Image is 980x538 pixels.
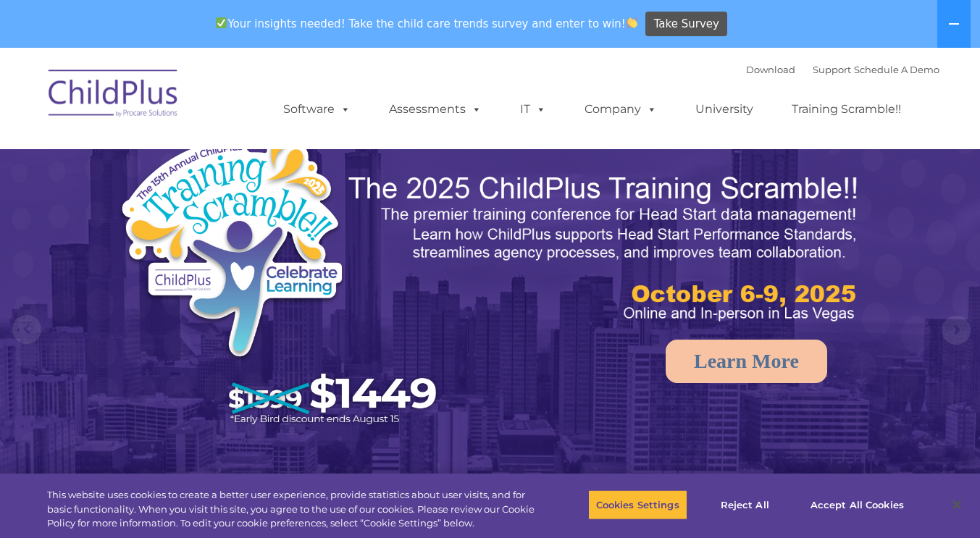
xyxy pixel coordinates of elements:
[41,59,186,132] img: ChildPlus by Procare Solutions
[700,489,790,520] button: Reject All
[47,488,539,531] div: This website uses cookies to create a better user experience, provide statistics about user visit...
[374,95,496,124] a: Assessments
[746,64,795,75] a: Download
[570,95,671,124] a: Company
[813,64,851,75] a: Support
[201,155,263,166] span: Phone number
[803,489,912,520] button: Accept All Cookies
[666,340,827,383] a: Learn More
[506,95,561,124] a: IT
[216,17,227,28] img: ✅
[269,95,365,124] a: Software
[941,489,973,521] button: Close
[627,17,637,28] img: 👏
[645,12,727,37] a: Take Survey
[201,96,246,106] span: Last name
[746,64,939,75] font: |
[854,64,939,75] a: Schedule A Demo
[777,95,916,124] a: Training Scramble!!
[654,12,719,37] span: Take Survey
[588,489,687,520] button: Cookies Settings
[681,95,768,124] a: University
[210,9,644,38] span: Your insights needed! Take the child care trends survey and enter to win!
